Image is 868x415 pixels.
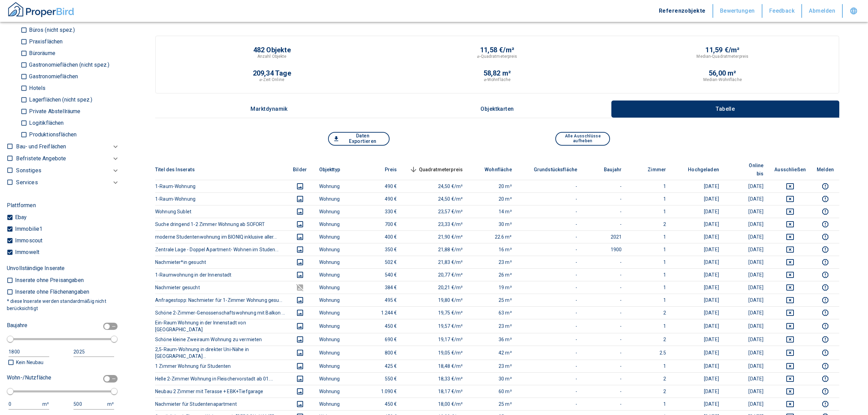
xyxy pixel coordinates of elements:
[155,306,286,319] th: Schöne 2-Zimmer-Genossenschaftswohnung mit Balkon ...
[27,97,92,103] p: Lagerflächen (nicht spez.)
[358,243,403,256] td: 350 €
[468,319,517,333] td: 23 m²
[155,268,286,281] th: 1-Raumwohnung in der Innenstadt
[583,372,627,385] td: -
[13,289,89,295] p: Inserate ohne Flächenangaben
[774,195,806,203] button: deselect this listing
[480,106,514,112] p: Objektkarten
[672,218,724,230] td: [DATE]
[774,271,806,279] button: deselect this listing
[468,346,517,360] td: 42 m²
[672,180,724,192] td: [DATE]
[769,159,811,180] th: Ausschließen
[708,106,742,112] p: Tabelle
[358,385,403,398] td: 1.090 €
[292,335,308,344] button: images
[672,281,724,294] td: [DATE]
[583,346,627,360] td: -
[358,268,403,281] td: 540 €
[16,143,66,151] p: Bau- und Freiflächen
[358,218,403,230] td: 700 €
[672,319,724,333] td: [DATE]
[292,375,308,383] button: images
[817,349,834,357] button: report this listing
[16,155,66,163] p: Befristete Angebote
[517,385,583,398] td: -
[672,360,724,372] td: [DATE]
[774,387,806,396] button: deselect this listing
[555,132,610,146] button: Alle Ausschlüsse aufheben
[817,258,834,266] button: report this listing
[7,1,75,21] a: ProperBird Logo and Home Button
[358,346,403,360] td: 800 €
[16,164,120,176] div: Sonstiges
[14,359,43,366] p: Kein Neubau
[403,243,469,256] td: 21,88 €/m²
[583,268,627,281] td: -
[672,192,724,205] td: [DATE]
[480,46,514,53] p: 11,58 €/m²
[672,268,724,281] td: [DATE]
[468,385,517,398] td: 60 m²
[583,218,627,230] td: -
[314,360,358,372] td: Wohnung
[155,319,286,333] th: Ein-Raum Wohnung in der Innenstadt von [GEOGRAPHIC_DATA]
[314,218,358,230] td: Wohnung
[155,385,286,398] th: Neubau 2 Zimmer mit Terasse + EBK+Tiefgarage
[774,335,806,344] button: deselect this listing
[7,264,65,272] p: Unvollständige Inserate
[314,346,358,360] td: Wohnung
[774,309,806,317] button: deselect this listing
[358,294,403,306] td: 495 €
[627,360,672,372] td: 1
[817,322,834,330] button: report this listing
[672,256,724,268] td: [DATE]
[250,106,288,112] p: Marktdynamik
[517,398,583,410] td: -
[314,230,358,243] td: Wohnung
[484,77,511,83] p: ⌀-Wohnfläche
[724,205,769,218] td: [DATE]
[403,346,469,360] td: 19,05 €/m²
[724,385,769,398] td: [DATE]
[7,298,116,312] p: * diese Inserate werden standardmäßig nicht berücksichtigt
[27,27,75,33] p: Büros (nicht spez.)
[817,220,834,228] button: report this listing
[517,218,583,230] td: -
[672,385,724,398] td: [DATE]
[724,333,769,346] td: [DATE]
[403,205,469,218] td: 23,57 €/m²
[817,283,834,292] button: report this listing
[403,319,469,333] td: 19,57 €/m²
[703,77,742,83] p: Median-Wohnfläche
[408,165,463,174] span: Quadratmeterpreis
[627,319,672,333] td: 1
[517,281,583,294] td: -
[292,220,308,228] button: images
[817,309,834,317] button: report this listing
[314,243,358,256] td: Wohnung
[517,346,583,360] td: -
[774,375,806,383] button: deselect this listing
[16,140,120,152] div: Bau- und Freiflächen
[817,207,834,216] button: report this listing
[583,192,627,205] td: -
[155,256,286,268] th: Nachmieter*in gesucht
[7,321,27,330] p: Baujahre
[292,362,308,370] button: images
[477,53,517,59] p: ⌀-Quadratmeterpreis
[724,180,769,192] td: [DATE]
[709,70,736,77] p: 56,00 m²
[403,230,469,243] td: 21,90 €/m²
[27,85,45,91] p: Hotels
[314,180,358,192] td: Wohnung
[517,180,583,192] td: -
[403,218,469,230] td: 23,33 €/m²
[474,165,512,174] span: Wohnfläche
[292,387,308,396] button: images
[724,281,769,294] td: [DATE]
[403,281,469,294] td: 20,21 €/m²
[724,360,769,372] td: [DATE]
[292,322,308,330] button: images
